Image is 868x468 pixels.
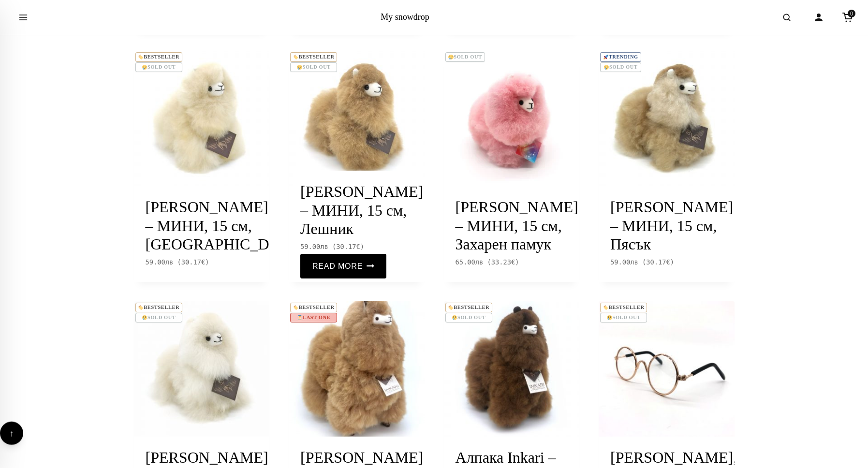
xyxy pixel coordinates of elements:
[599,51,735,187] a: 🚀TRENDING😢SOLD OUT
[289,301,425,437] a: 🏷️BESTSELLER⏳LAST ONE
[10,4,37,31] button: Open menu
[201,258,205,266] span: €
[300,183,423,237] a: [PERSON_NAME] – МИНИ, 15 см, Лешник
[630,258,638,266] span: лв
[456,258,484,266] span: 65.00
[356,243,360,250] span: €
[320,243,328,250] span: лв
[646,258,670,266] span: 30.17
[642,258,674,266] span: ( )
[444,51,580,187] a: 😢SOLD OUT
[599,301,735,437] a: 🏷️BESTSELLER😢SOLD OUT
[773,4,800,31] button: Open search
[444,301,580,437] a: 🏷️BESTSELLER😢SOLD OUT
[456,198,578,253] a: [PERSON_NAME] – МИНИ, 15 см, Захарен памук
[666,258,670,266] span: €
[146,258,174,266] span: 59.00
[181,258,206,266] span: 30.17
[300,243,328,250] span: 59.00
[848,10,855,17] span: 0
[300,254,386,278] a: Read more about “Алпака Inkari - МИНИ, 15 см, Лешник”
[610,258,638,266] span: 59.00
[475,258,484,266] span: лв
[134,301,270,437] a: 🏷️BESTSELLER😢SOLD OUT
[837,7,858,28] a: Cart
[134,51,270,187] a: 🏷️BESTSELLER😢SOLD OUT
[146,198,303,253] a: [PERSON_NAME] – МИНИ, 15 см, [GEOGRAPHIC_DATA]
[511,258,515,266] span: €
[165,258,174,266] span: лв
[177,258,209,266] span: ( )
[332,243,364,250] span: ( )
[381,12,429,22] a: My snowdrop
[289,51,425,187] a: 🏷️BESTSELLER😢SOLD OUT
[610,198,733,253] a: [PERSON_NAME] – МИНИ, 15 см, Пясък
[336,243,360,250] span: 30.17
[808,7,829,28] a: Account
[491,258,515,266] span: 33.23
[487,258,519,266] span: ( )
